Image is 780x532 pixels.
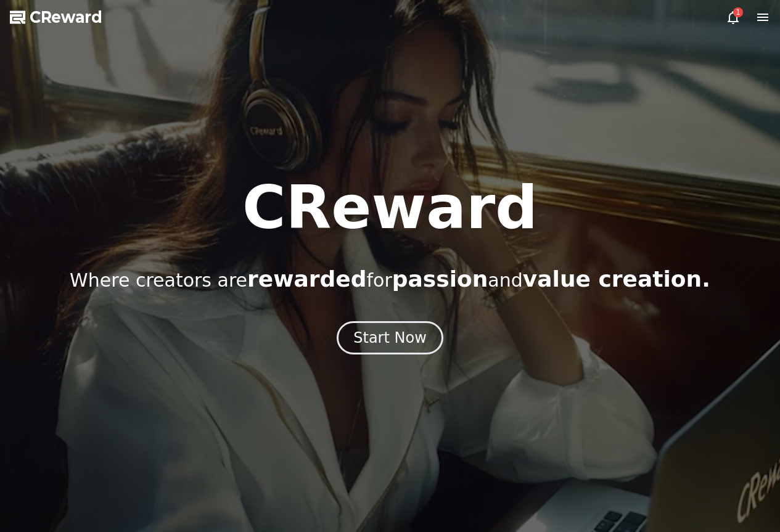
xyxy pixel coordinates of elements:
[726,10,741,25] a: 1
[353,328,427,348] div: Start Now
[242,178,538,237] h1: CReward
[392,266,488,292] span: passion
[30,7,102,27] span: CReward
[733,7,743,17] div: 1
[523,266,710,292] span: value creation.
[70,267,710,292] p: Where creators are for and
[247,266,366,292] span: rewarded
[337,321,443,354] button: Start Now
[10,7,102,27] a: CReward
[337,334,443,345] a: Start Now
